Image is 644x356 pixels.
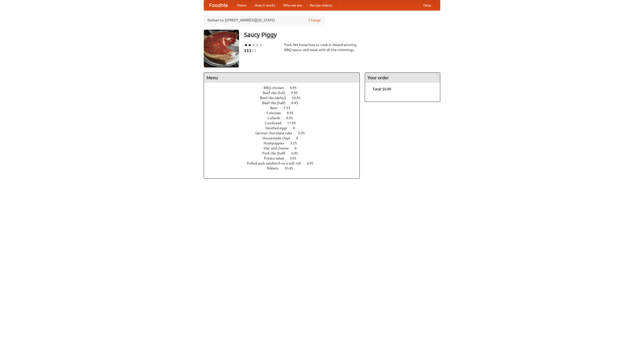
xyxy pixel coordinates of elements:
a: Collards 9.95 [267,116,302,120]
h3: Saucy Piggy [244,30,440,40]
a: Beef ribs (half) 6.45 [262,101,307,105]
a: Beef ribs (delux) 10.45 [260,96,310,100]
a: Housemade chips 4 [262,136,307,140]
a: Change [309,18,321,23]
a: Riblets 10.45 [267,166,302,170]
span: 10.45 [292,96,306,100]
a: Coleslaw 8.95 [267,111,303,115]
span: Collards [267,116,285,120]
span: Mac and cheese [264,146,294,150]
span: Cornbread [265,121,286,125]
li: ★ [259,42,263,48]
li: $ [252,48,254,53]
span: 7.55 [284,106,295,110]
img: angular.jpg [204,30,239,67]
span: 4.95 [290,86,302,90]
a: Devilled eggs 4 [265,126,304,130]
h4: Menu [204,73,359,83]
span: Pulled pork sandwich on a soft roll [247,161,306,165]
h4: Your order [365,73,440,83]
span: 3.25 [290,141,302,145]
span: Riblets [267,166,284,170]
span: Coleslaw [267,111,286,115]
span: 8.95 [287,111,299,115]
a: Beef ribs (full) 9.95 [263,91,307,95]
a: German chocolate cake 5.95 [255,131,314,135]
li: $ [254,48,257,53]
a: BBQ chicken 4.95 [264,86,306,90]
span: 9.95 [286,116,298,120]
span: Beef ribs (full) [263,91,290,95]
span: Devilled eggs [265,126,292,130]
span: 5.95 [298,131,310,135]
a: Pork ribs (half) 6.95 [262,151,307,155]
a: FoodMe [204,0,233,10]
div: Deliver to: [STREET_ADDRESS][US_STATE] [204,16,325,25]
span: Hushpuppies [264,141,289,145]
span: 6.95 [291,151,303,155]
a: Beer 7.55 [270,106,300,110]
span: 4 [296,136,303,140]
li: ★ [255,42,259,48]
span: German chocolate cake [255,131,297,135]
span: Housemade chips [262,136,295,140]
a: Home [233,0,251,10]
span: 10.45 [284,166,298,170]
a: Cornbread 11.45 [265,121,305,125]
span: Beef ribs (half) [262,101,291,105]
a: Pulled pork sandwich on a soft roll 4.95 [247,161,323,165]
li: ★ [252,42,255,48]
a: Mac and cheese 6 [264,146,306,150]
span: 9.95 [291,91,303,95]
li: ★ [248,42,252,48]
a: How it works [251,0,279,10]
a: Potato salad 3.95 [264,156,306,160]
span: 3.95 [290,156,301,160]
div: Pork. We know how to cook it. Award-winning BBQ sauce, and meat with all the trimmings. [284,42,360,52]
li: $ [244,48,247,53]
span: Beer [270,106,283,110]
span: Beef ribs (delux) [260,96,291,100]
span: 4 [293,126,300,130]
span: 6.45 [291,101,303,105]
b: Total: $0.00 [373,87,391,91]
span: 6 [295,146,302,150]
span: 11.45 [287,121,301,125]
span: 4.95 [307,161,318,165]
li: ★ [244,42,248,48]
a: Recipe videos [306,0,336,10]
a: Help [419,0,435,10]
a: Hushpuppies 3.25 [264,141,306,145]
a: Who we are [279,0,306,10]
span: BBQ chicken [264,86,289,90]
span: Pork ribs (half) [262,151,291,155]
li: $ [249,48,252,53]
li: $ [247,48,249,53]
span: Potato salad [264,156,289,160]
